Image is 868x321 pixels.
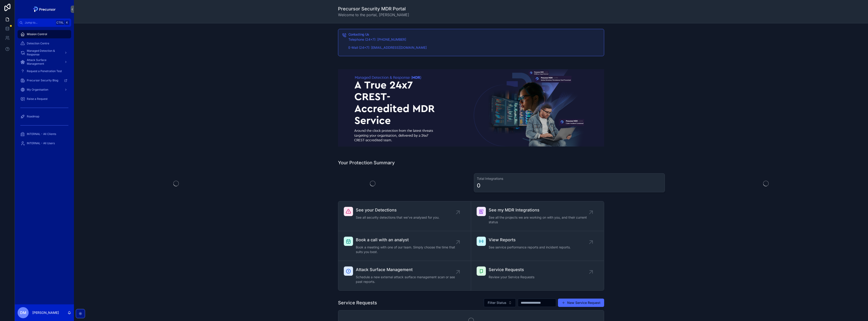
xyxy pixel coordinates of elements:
[18,67,71,75] a: Request a Penetration Test
[489,215,591,224] span: See all the projects we are working on with you, and their current status
[27,58,61,66] span: Attack Surface Management
[477,176,662,181] h3: Total Integrations
[558,299,604,307] button: New Service Request
[32,6,57,13] img: App logo
[489,266,534,273] span: Service Requests
[489,237,571,243] span: View Reports
[356,245,458,254] span: Book a meeting with one of our team. Simply choose the time that suits you best.
[471,261,604,290] a: Service RequestsReview your Service Requests
[356,266,458,273] span: Attack Surface Management
[471,231,604,261] a: View ReportsSee service performance reports and incident reports.
[484,298,516,307] button: Select Button
[338,201,471,231] a: See your DetectionsSee all security detections that we've analysed for you.
[18,112,71,121] a: Roadmap
[18,58,71,66] a: Attack Surface Management
[471,201,604,231] a: See my MDR IntegrationsSee all the projects we are working on with you, and their current status
[27,97,48,101] span: Raise a Request
[18,95,71,103] a: Raise a Request
[27,32,47,36] span: Mission Control
[27,141,55,145] span: INTERNAL - All Users
[338,231,471,261] a: Book a call with an analystBook a meeting with one of our team. Simply choose the time that suits...
[20,310,26,315] span: DM
[15,27,74,153] div: scrollable content
[18,86,71,94] a: My Organisation
[348,33,600,36] h5: Contacting Us
[356,275,458,284] span: Schedule a new external attack surface management scan or see past reports.
[338,6,409,12] h1: Precursor Security MDR Portal
[56,20,64,25] span: Ctrl
[338,261,471,290] a: Attack Surface ManagementSchedule a new external attack surface management scan or see past reports.
[338,159,395,166] h1: Your Protection Summary
[27,49,61,56] span: Managed Detection & Response
[356,207,439,213] span: See your Detections
[18,76,71,85] a: Precursor Security Blog
[18,39,71,48] a: Detection Centre
[488,300,506,305] span: Filter Status
[25,21,54,24] span: Jump to...
[348,37,600,50] div: Telephone (24x7): 01912491612 E-Mail (24x7): soc@precursorsecurity.com
[338,300,377,306] h1: Service Requests
[356,215,439,220] span: See all security detections that we've analysed for you.
[18,130,71,138] a: INTERNAL - All Clients
[348,37,600,42] p: Telephone (24x7): [PHONE_NUMBER]
[27,42,49,45] span: Detection Centre
[18,139,71,147] a: INTERNAL - All Users
[348,45,600,50] p: E-Mail (24x7): [EMAIL_ADDRESS][DOMAIN_NAME]
[65,21,69,24] span: K
[18,30,71,38] a: Mission Control
[18,18,71,27] button: Jump to...CtrlK
[27,88,48,92] span: My Organisation
[489,245,571,250] span: See service performance reports and incident reports.
[27,69,62,73] span: Request a Penetration Test
[489,207,591,213] span: See my MDR Integrations
[489,275,534,279] span: Review your Service Requests
[27,79,58,82] span: Precursor Security Blog
[356,237,458,243] span: Book a call with an analyst
[477,182,481,189] div: 0
[18,49,71,57] a: Managed Detection & Response
[27,132,56,136] span: INTERNAL - All Clients
[338,69,604,147] img: 17888-2024-08-22-14_25_07-Picture1.png
[338,12,409,18] span: Welcome to the portal, [PERSON_NAME]
[27,115,39,118] span: Roadmap
[32,310,59,315] p: [PERSON_NAME]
